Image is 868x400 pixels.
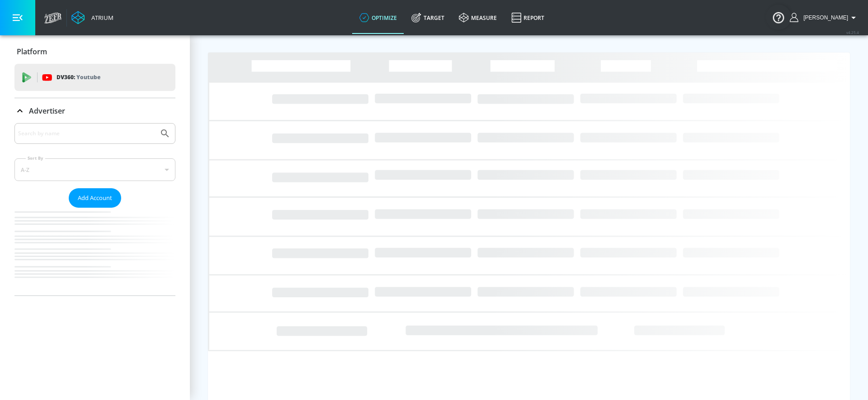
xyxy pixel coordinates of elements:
[88,14,113,22] div: Atrium
[57,72,100,82] p: DV360:
[71,11,113,24] a: Atrium
[790,12,859,23] button: [PERSON_NAME]
[29,106,65,116] p: Advertiser
[14,39,175,64] div: Platform
[452,1,504,34] a: measure
[17,47,47,57] p: Platform
[14,64,175,91] div: DV360: Youtube
[766,5,791,30] button: Open Resource Center
[26,155,45,161] label: Sort By
[14,123,175,295] div: Advertiser
[846,30,859,35] span: v 4.25.4
[18,128,155,139] input: Search by name
[69,188,121,208] button: Add Account
[352,1,404,34] a: optimize
[14,98,175,124] div: Advertiser
[14,158,175,181] div: A-Z
[504,1,552,34] a: Report
[76,72,100,82] p: Youtube
[800,14,848,21] span: login as: anthony.rios@zefr.com
[14,208,175,295] nav: list of Advertiser
[78,193,112,203] span: Add Account
[404,1,452,34] a: Target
